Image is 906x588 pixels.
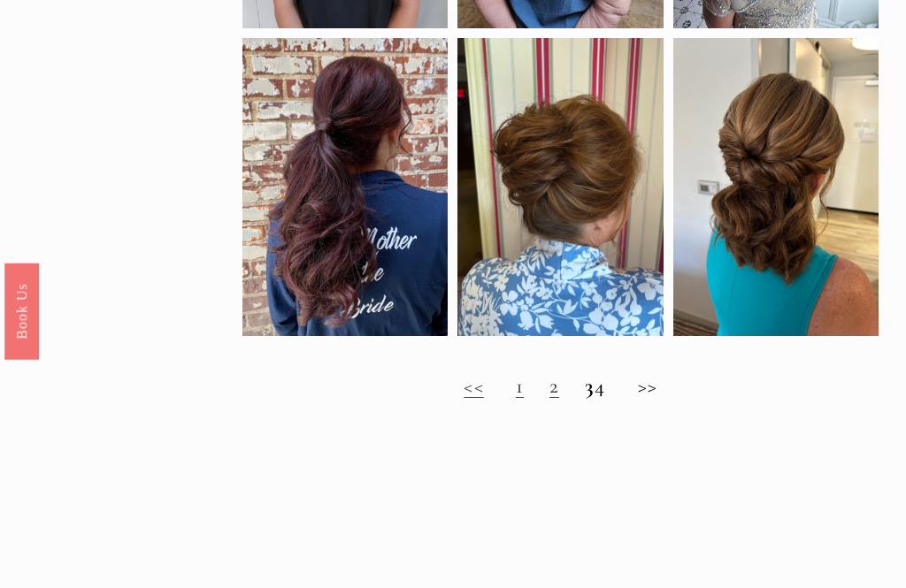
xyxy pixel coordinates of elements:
[516,374,524,400] a: 1
[549,374,559,400] a: 2
[464,374,483,400] a: <<
[585,374,595,400] strong: 3
[4,263,39,359] a: Book Us
[242,375,879,400] h2: 4 >>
